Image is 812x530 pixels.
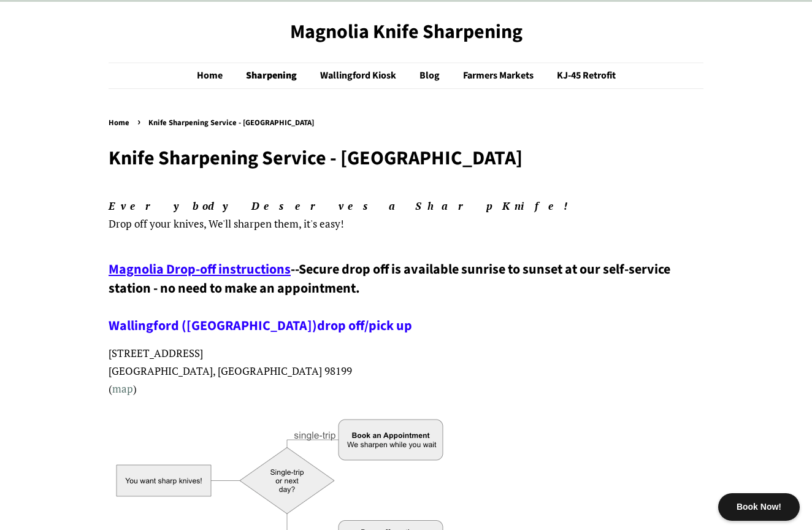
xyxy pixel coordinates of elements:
a: Farmers Markets [454,63,546,88]
a: Magnolia Drop-off instructions [109,259,291,279]
a: Blog [410,63,452,88]
a: map [112,382,133,396]
a: drop off/pick up [317,316,412,336]
span: Drop off your knives [109,217,204,231]
div: Book Now! [718,493,800,521]
a: Wallingford ([GEOGRAPHIC_DATA]) [109,316,317,336]
a: Home [109,117,132,128]
a: Sharpening [237,63,309,88]
p: , We'll sharpen them, it's easy! [109,198,703,233]
span: [STREET_ADDRESS] [GEOGRAPHIC_DATA], [GEOGRAPHIC_DATA] 98199 ( ) [109,346,352,396]
a: Wallingford Kiosk [311,63,408,88]
a: Home [197,63,235,88]
span: -- [291,259,299,279]
h1: Knife Sharpening Service - [GEOGRAPHIC_DATA] [109,147,703,170]
nav: breadcrumbs [109,117,703,130]
a: KJ-45 Retrofit [548,63,616,88]
a: Magnolia Knife Sharpening [109,20,703,44]
span: Secure drop off is available sunrise to sunset at our self-service station - no need to make an a... [109,259,670,336]
span: › [137,114,144,129]
em: Everybody Deserves a Sharp Knife! [109,199,578,213]
span: Knife Sharpening Service - [GEOGRAPHIC_DATA] [148,117,317,128]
